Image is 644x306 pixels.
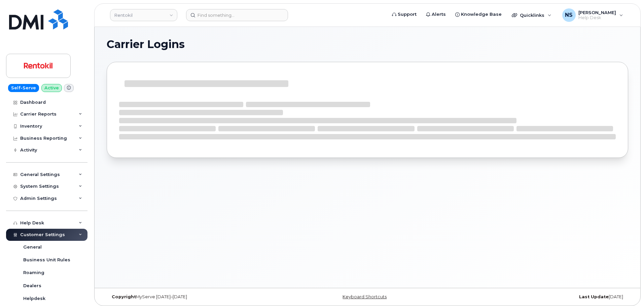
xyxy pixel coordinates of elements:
[343,294,387,299] a: Keyboard Shortcuts
[579,294,609,299] strong: Last Update
[454,294,628,300] div: [DATE]
[107,39,185,49] span: Carrier Logins
[112,294,136,299] strong: Copyright
[107,294,281,300] div: MyServe [DATE]–[DATE]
